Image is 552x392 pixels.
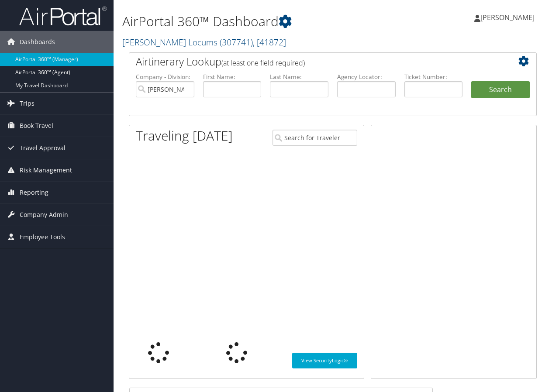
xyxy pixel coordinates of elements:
[471,81,530,99] button: Search
[136,54,496,69] h2: Airtinerary Lookup
[292,353,357,368] a: View SecurityLogic®
[20,204,68,226] span: Company Admin
[20,115,53,137] span: Book Travel
[480,13,535,22] span: [PERSON_NAME]
[404,72,463,81] label: Ticket Number:
[20,182,48,203] span: Reporting
[337,72,396,81] label: Agency Locator:
[220,36,253,48] span: ( 307741 )
[136,72,194,81] label: Company - Division:
[122,36,286,48] a: [PERSON_NAME] Locums
[20,93,34,114] span: Trips
[253,36,286,48] span: , [ 41872 ]
[20,159,72,181] span: Risk Management
[20,137,66,159] span: Travel Approval
[273,130,357,146] input: Search for Traveler
[221,58,305,68] span: (at least one field required)
[136,127,233,145] h1: Traveling [DATE]
[20,226,65,248] span: Employee Tools
[270,72,328,81] label: Last Name:
[474,4,543,31] a: [PERSON_NAME]
[203,72,262,81] label: First Name:
[19,6,107,26] img: airportal-logo.png
[122,12,403,31] h1: AirPortal 360™ Dashboard
[20,31,55,53] span: Dashboards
